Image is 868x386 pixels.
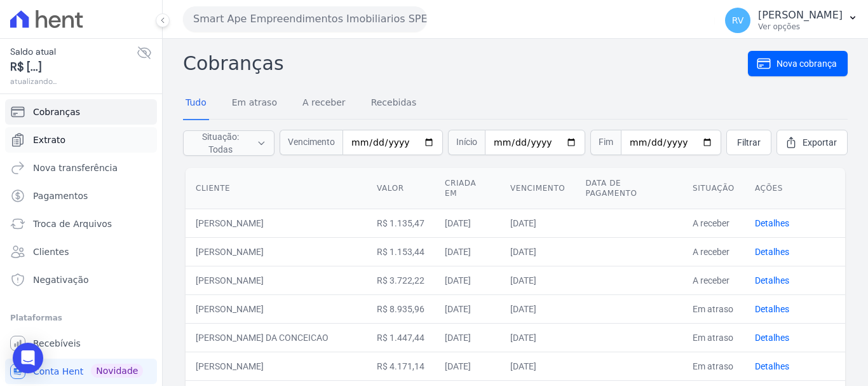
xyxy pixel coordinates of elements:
[229,87,280,120] a: Em atraso
[682,168,745,209] th: Situação
[758,22,843,32] p: Ver opções
[186,266,367,294] td: [PERSON_NAME]
[435,323,500,352] td: [DATE]
[500,352,575,380] td: [DATE]
[500,294,575,323] td: [DATE]
[758,9,843,22] p: [PERSON_NAME]
[500,266,575,294] td: [DATE]
[682,209,745,237] td: A receber
[10,310,152,326] div: Plataformas
[186,294,367,323] td: [PERSON_NAME]
[367,266,435,294] td: R$ 3.722,22
[575,168,682,209] th: Data de pagamento
[367,352,435,380] td: R$ 4.171,14
[367,237,435,266] td: R$ 1.153,44
[435,237,500,266] td: [DATE]
[191,130,249,156] span: Situação: Todas
[448,130,485,155] span: Início
[33,337,81,350] span: Recebíveis
[33,273,89,286] span: Negativação
[682,323,745,352] td: Em atraso
[183,87,209,120] a: Tudo
[10,45,137,59] span: Saldo atual
[500,209,575,237] td: [DATE]
[755,333,789,343] a: Detalhes
[435,266,500,294] td: [DATE]
[33,162,118,174] span: Nova transferência
[5,359,157,384] a: Conta Hent Novidade
[682,237,745,266] td: A receber
[682,266,745,294] td: A receber
[732,16,744,25] span: RV
[5,155,157,181] a: Nova transferência
[33,106,80,118] span: Cobranças
[367,209,435,237] td: R$ 1.135,47
[13,343,43,373] div: Open Intercom Messenger
[367,323,435,352] td: R$ 1.447,44
[5,239,157,265] a: Clientes
[755,275,789,286] a: Detalhes
[183,49,748,78] h2: Cobranças
[33,217,112,230] span: Troca de Arquivos
[755,218,789,228] a: Detalhes
[682,294,745,323] td: Em atraso
[590,130,621,155] span: Fim
[5,127,157,153] a: Extrato
[183,130,275,156] button: Situação: Todas
[748,51,848,76] a: Nova cobrança
[5,331,157,356] a: Recebíveis
[435,209,500,237] td: [DATE]
[435,168,500,209] th: Criada em
[715,3,868,38] button: RV [PERSON_NAME] Ver opções
[682,352,745,380] td: Em atraso
[91,364,143,378] span: Novidade
[280,130,342,155] span: Vencimento
[186,209,367,237] td: [PERSON_NAME]
[186,168,367,209] th: Cliente
[33,245,69,258] span: Clientes
[183,6,427,32] button: Smart Ape Empreendimentos Imobiliarios SPE LTDA
[776,130,848,155] a: Exportar
[755,247,789,257] a: Detalhes
[186,352,367,380] td: [PERSON_NAME]
[745,168,845,209] th: Ações
[5,99,157,125] a: Cobranças
[367,168,435,209] th: Valor
[500,168,575,209] th: Vencimento
[5,267,157,293] a: Negativação
[755,304,789,314] a: Detalhes
[186,323,367,352] td: [PERSON_NAME] DA CONCEICAO
[435,294,500,323] td: [DATE]
[10,76,137,87] span: atualizando...
[500,237,575,266] td: [DATE]
[726,130,771,155] a: Filtrar
[10,59,137,76] span: R$ [...]
[33,365,83,378] span: Conta Hent
[803,136,837,149] span: Exportar
[776,57,837,70] span: Nova cobrança
[500,323,575,352] td: [DATE]
[5,211,157,237] a: Troca de Arquivos
[369,87,419,120] a: Recebidas
[300,87,348,120] a: A receber
[367,294,435,323] td: R$ 8.935,96
[755,361,789,371] a: Detalhes
[33,190,88,202] span: Pagamentos
[186,237,367,266] td: [PERSON_NAME]
[33,134,65,146] span: Extrato
[435,352,500,380] td: [DATE]
[5,183,157,209] a: Pagamentos
[737,136,761,149] span: Filtrar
